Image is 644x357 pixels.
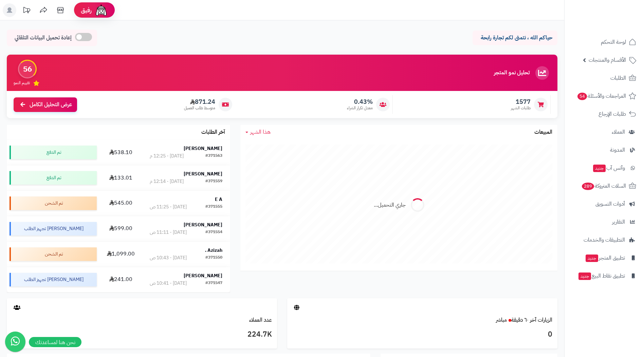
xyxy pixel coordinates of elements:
[184,170,222,177] strong: [PERSON_NAME]
[569,34,640,50] a: لوحة التحكم
[201,129,225,135] h3: آخر الطلبات
[569,268,640,284] a: تطبيق نقاط البيعجديد
[584,235,625,245] span: التطبيقات والخدمات
[99,165,142,190] td: 133.01
[10,247,97,261] div: تم الشحن
[184,145,222,152] strong: [PERSON_NAME]
[578,271,625,281] span: تطبيق نقاط البيع
[569,88,640,104] a: المراجعات والأسئلة54
[99,242,142,267] td: 1,099.00
[150,178,184,185] div: [DATE] - 12:14 م
[245,128,271,136] a: هذا الشهر
[494,70,530,76] h3: تحليل نمو المتجر
[569,250,640,266] a: تطبيق المتجرجديد
[250,128,271,136] span: هذا الشهر
[589,55,626,65] span: الأقسام والمنتجات
[10,146,97,159] div: تم الدفع
[577,93,587,100] span: 54
[569,70,640,86] a: الطلبات
[496,316,552,324] a: الزيارات آخر ٦٠ دقيقةمباشر
[10,196,97,210] div: تم الشحن
[347,98,373,106] span: 0.43%
[578,273,591,280] span: جديد
[184,221,222,228] strong: [PERSON_NAME]
[10,273,97,286] div: [PERSON_NAME] تجهيز الطلب
[496,316,507,324] small: مباشر
[569,142,640,158] a: المدونة
[612,217,625,227] span: التقارير
[150,153,184,159] div: [DATE] - 12:25 م
[595,199,625,209] span: أدوات التسويق
[205,255,222,261] div: #371550
[99,267,142,292] td: 241.00
[150,204,187,210] div: [DATE] - 11:25 ص
[184,272,222,279] strong: [PERSON_NAME]
[30,101,72,109] span: عرض التحليل الكامل
[569,106,640,122] a: طلبات الإرجاع
[478,34,552,42] p: حياكم الله ، نتمنى لكم تجارة رابحة
[592,163,625,173] span: وآتس آب
[610,73,626,83] span: الطلبات
[205,204,222,210] div: #371555
[569,160,640,176] a: وآتس آبجديد
[569,196,640,212] a: أدوات التسويق
[81,6,92,14] span: رفيق
[150,280,187,287] div: [DATE] - 10:41 ص
[150,229,187,236] div: [DATE] - 11:11 ص
[184,98,215,106] span: 871.24
[610,145,625,155] span: المدونة
[581,181,626,191] span: السلات المتروكة
[14,97,77,112] a: عرض التحليل الكامل
[374,201,406,209] div: جاري التحميل...
[10,222,97,236] div: [PERSON_NAME] تجهيز الطلب
[292,329,552,340] h3: 0
[593,165,606,172] span: جديد
[599,109,626,119] span: طلبات الإرجاع
[582,183,594,190] span: 289
[205,280,222,287] div: #371547
[511,105,531,111] span: طلبات الشهر
[585,253,625,263] span: تطبيق المتجر
[184,105,215,111] span: متوسط طلب العميل
[534,129,552,135] h3: المبيعات
[215,196,222,203] strong: E A
[569,178,640,194] a: السلات المتروكة289
[569,214,640,230] a: التقارير
[205,178,222,185] div: #371559
[205,153,222,159] div: #371563
[14,80,30,86] span: تقييم النمو
[511,98,531,106] span: 1577
[150,255,187,261] div: [DATE] - 10:43 ص
[249,316,272,324] a: عدد العملاء
[99,140,142,165] td: 538.10
[99,216,142,241] td: 599.00
[347,105,373,111] span: معدل تكرار الشراء
[205,247,222,254] strong: Azizah .
[569,124,640,140] a: العملاء
[586,255,598,262] span: جديد
[12,329,272,340] h3: 224.7K
[569,232,640,248] a: التطبيقات والخدمات
[205,229,222,236] div: #371554
[15,34,72,42] span: إعادة تحميل البيانات التلقائي
[577,91,626,101] span: المراجعات والأسئلة
[10,171,97,185] div: تم الدفع
[94,3,108,17] img: ai-face.png
[601,37,626,47] span: لوحة التحكم
[18,3,35,19] a: تحديثات المنصة
[612,127,625,137] span: العملاء
[99,191,142,216] td: 545.00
